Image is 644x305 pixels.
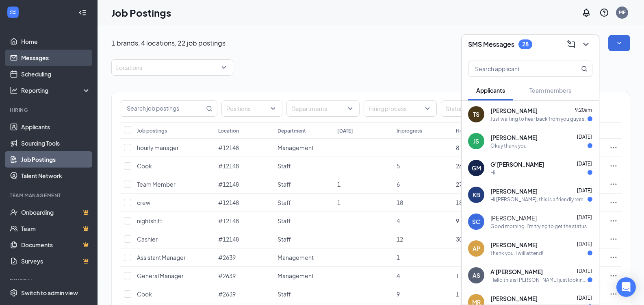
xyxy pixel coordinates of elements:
a: Sourcing Tools [21,135,91,151]
div: Payroll [10,277,89,284]
div: Department [278,127,306,134]
span: [DATE] [577,214,592,220]
svg: SmallChevronDown [615,39,623,47]
a: TeamCrown [21,220,91,237]
span: A'[PERSON_NAME] [490,268,543,276]
span: #2639 [218,272,236,279]
div: Okay thank you [490,142,527,149]
svg: Notifications [581,8,591,17]
td: Staff [273,175,333,194]
svg: Collapse [78,9,87,17]
div: Switch to admin view [21,289,78,297]
span: Staff [278,217,291,224]
span: Management [278,254,314,261]
td: #2639 [214,285,273,303]
span: [DATE] [577,295,592,301]
span: hourly manager [137,144,179,151]
td: #12148 [214,157,273,175]
div: Hi [490,169,495,176]
span: #2639 [218,290,236,298]
div: MF [619,9,626,16]
div: KB [473,191,480,199]
a: DocumentsCrown [21,237,91,253]
td: Staff [273,194,333,212]
span: #12148 [218,181,239,188]
span: Staff [278,235,291,243]
span: Team members [529,87,571,94]
span: Staff [278,162,291,170]
td: #12148 [214,212,273,230]
span: [DATE] [577,134,592,140]
span: 18 [456,199,462,206]
span: [PERSON_NAME] [490,241,538,249]
span: #12148 [218,144,239,151]
span: crew [137,199,150,206]
span: 30 [456,235,462,243]
div: AS [473,271,480,279]
span: 26 [456,162,462,170]
svg: Ellipses [609,272,618,280]
span: #12148 [218,199,239,206]
td: Management [273,139,333,157]
span: Cook [137,162,152,170]
td: Staff [273,285,333,303]
td: Management [273,248,333,267]
div: Thank you. I will attend! [490,250,543,257]
a: Home [21,33,91,50]
div: Location [218,127,239,134]
div: Job postings [137,127,167,134]
td: Staff [273,230,333,248]
svg: Ellipses [609,235,618,243]
input: Search job postings [120,101,204,116]
span: 9:20am [575,107,592,113]
button: ChevronDown [579,38,592,51]
span: 9 [397,290,400,298]
a: Messages [21,50,91,66]
span: #12148 [218,162,239,170]
span: 6 [397,181,400,188]
svg: Ellipses [609,290,618,298]
span: Applicants [476,87,505,94]
td: Management [273,267,333,285]
div: AP [473,244,480,253]
span: Team Member [137,181,176,188]
a: Scheduling [21,66,91,82]
span: Cook [137,290,152,298]
span: 12 [397,235,403,243]
span: nightshift [137,217,162,224]
span: [PERSON_NAME] [490,107,538,115]
svg: Ellipses [609,198,618,207]
span: 9 [456,217,459,224]
span: 1 [337,199,340,206]
span: [PERSON_NAME] [490,187,538,195]
span: [DATE] [577,241,592,247]
span: 4 [397,217,400,224]
span: 5 [397,162,400,170]
span: #12148 [218,235,239,243]
input: Search applicant [468,61,565,76]
div: GM [472,164,481,172]
svg: QuestionInfo [599,8,609,17]
span: [PERSON_NAME] [490,133,538,142]
span: #2639 [218,254,236,261]
a: OnboardingCrown [21,204,91,220]
span: Assistant Manager [137,254,186,261]
div: TS [473,110,479,118]
span: #12148 [218,217,239,224]
td: #12148 [214,175,273,194]
td: #12148 [214,194,273,212]
svg: ChevronDown [581,39,591,49]
span: 1 [456,290,459,298]
span: Cashier [137,235,158,243]
span: Management [278,272,314,279]
button: SmallChevronDown [608,35,630,51]
div: Hiring [10,107,89,113]
svg: Ellipses [609,162,618,170]
span: General Manager [137,272,184,279]
span: [PERSON_NAME] [490,294,538,303]
span: [PERSON_NAME] [490,214,537,222]
button: ComposeMessage [565,38,578,51]
span: 8 [456,144,459,151]
div: Team Management [10,192,89,199]
div: Good morning. I'm trying to get the status of my application [490,223,592,230]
